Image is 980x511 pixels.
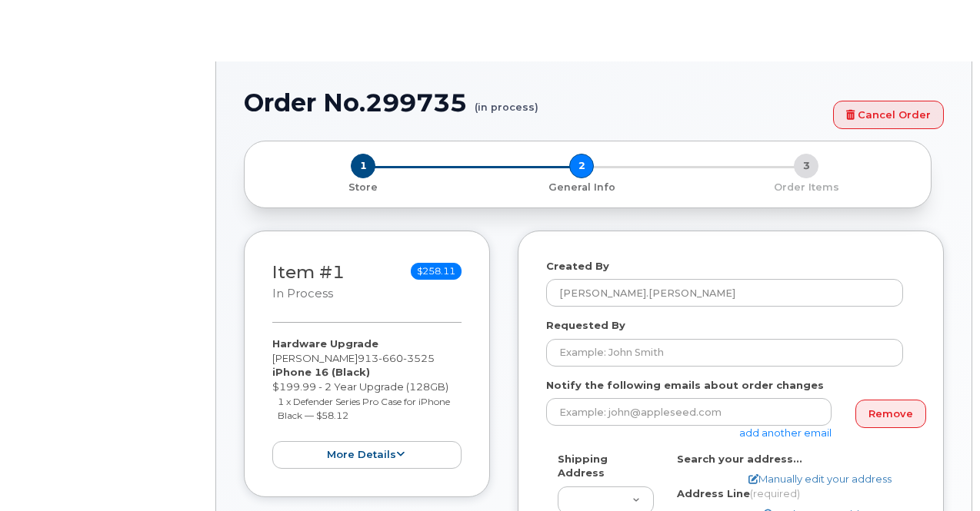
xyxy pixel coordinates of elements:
label: Requested By [546,318,625,333]
small: (in process) [475,89,538,113]
span: 3525 [403,352,435,364]
label: Shipping Address [558,452,654,480]
h1: Order No.299735 [244,89,825,116]
label: Search your address... [677,452,802,466]
span: (required) [750,487,800,499]
p: Store [263,181,463,194]
strong: Hardware Upgrade [272,337,378,350]
label: Address Line [677,486,800,501]
small: 1 x Defender Series Pro Case for iPhone Black — $58.12 [278,396,450,422]
input: Example: John Smith [546,339,903,367]
a: 1 Store [257,178,469,194]
span: 913 [358,352,435,364]
h3: Item #1 [272,263,345,302]
a: Remove [855,400,926,428]
a: add another email [739,426,832,439]
div: [PERSON_NAME] $199.99 - 2 Year Upgrade (128GB) [272,337,462,469]
span: $258.11 [411,263,462,280]
span: 660 [378,352,403,364]
small: in process [272,287,333,300]
a: Cancel Order [833,101,944,129]
a: Manually edit your address [748,472,892,486]
input: Example: john@appleseed.com [546,398,832,426]
button: more details [272,441,462,470]
label: Created By [546,259,609,274]
strong: iPhone 16 (Black) [272,366,370,378]
label: Notify the following emails about order changes [546,378,824,393]
span: 1 [351,154,375,178]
